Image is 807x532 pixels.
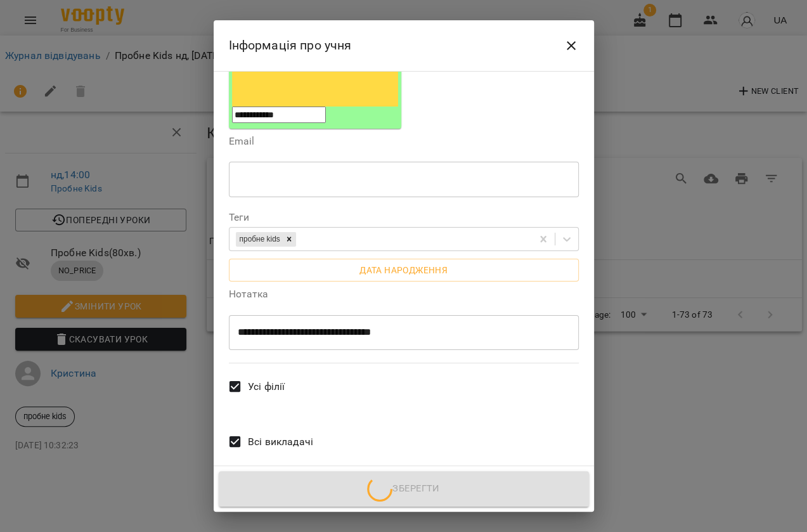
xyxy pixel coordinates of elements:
[239,263,569,278] span: Дата народження
[229,36,352,55] h6: Інформація про учня
[556,30,586,61] button: Close
[229,136,579,146] label: Email
[248,434,313,450] span: Всі викладачі
[236,232,282,247] div: пробне kids
[229,289,579,299] label: Нотатка
[248,379,285,394] span: Усі філії
[229,259,579,282] button: Дата народження
[229,212,579,223] label: Теги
